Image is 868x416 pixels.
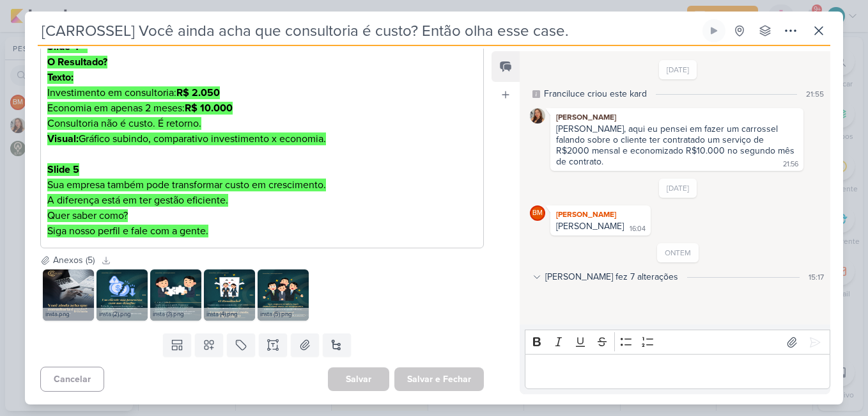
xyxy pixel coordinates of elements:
[556,221,624,232] div: [PERSON_NAME]
[532,90,540,98] div: Este log é visível à todos no kard
[53,253,95,267] div: Anexos (5)
[150,308,201,321] div: insta (3).png
[809,271,824,283] div: 15:17
[544,87,647,100] div: Franciluce criou este kard
[150,269,201,321] img: 3aH0x1hOUEX3bwgSwNFQkZP6nSa0TzidOrht4Uzp.png
[530,108,545,124] img: Franciluce Carvalho
[40,367,104,392] button: Cancelar
[47,86,220,99] mark: Investimento em consultoria:
[43,269,94,321] img: iUJ9wnJR8ME8rpwTxkBvkK8O0KIrNfNQsTNw1DGA.png
[806,88,824,100] div: 21:55
[525,330,830,355] div: Editor toolbar
[47,132,79,145] strong: Visual:
[47,56,107,68] strong: O Resultado?
[47,209,128,222] mark: Quer saber como?
[176,86,220,99] strong: R$ 2.050
[204,308,255,321] div: insta (4).png
[530,205,545,221] div: Beth Monteiro
[553,208,648,221] div: [PERSON_NAME]
[204,269,255,321] img: D8Sw8aJpfSjZhGnrBvFTUEhCZpaBaeSRA4zBMAne.png
[545,270,678,284] div: [PERSON_NAME] fez 7 alterações
[553,111,801,124] div: [PERSON_NAME]
[258,308,309,321] div: insta (5).png
[258,269,309,321] img: e6MlYtgQPy6aocG7RXYTjL7nPbKUlmeARmELd19k.png
[556,124,797,167] div: [PERSON_NAME], aqui eu pensei em fazer um carrossel falando sobre o cliente ter contratado um ser...
[47,163,79,176] strong: Slide 5
[709,26,719,36] div: Ligar relógio
[525,354,830,389] div: Editor editing area: main
[47,71,74,84] strong: Texto:
[630,224,646,234] div: 16:04
[47,117,201,130] mark: Consultoria não é custo. É retorno.
[47,225,208,237] mark: Siga nosso perfil e fale com a gente.
[185,102,233,115] strong: R$ 10.000
[43,308,94,321] div: insta.png
[532,210,543,217] p: BM
[783,159,798,170] div: 21:56
[38,19,700,42] input: Kard Sem Título
[97,308,148,321] div: insta (2).png
[47,102,233,115] mark: Economia em apenas 2 meses:
[47,179,326,191] mark: Sua empresa também pode transformar custo em crescimento.
[47,132,326,145] mark: Gráfico subindo, comparativo investimento x economia.
[97,269,148,321] img: PPrTzhNyDFky92uw7qc7yfT8XEqEK4sONUZQv51M.png
[47,194,228,207] mark: A diferença está em ter gestão eficiente.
